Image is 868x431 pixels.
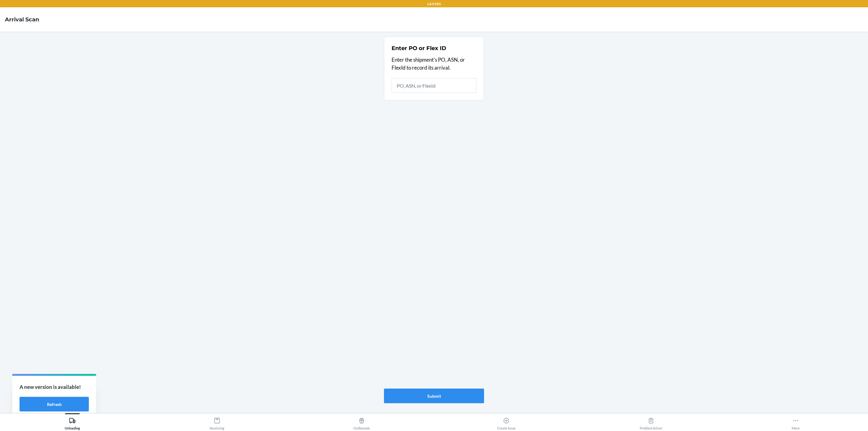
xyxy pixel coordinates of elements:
input: PO, ASN, or FlexId [392,78,476,93]
div: Receiving [210,415,224,430]
div: Create Issue [497,415,515,430]
button: Submit [384,389,484,403]
div: Outbounds [353,415,370,430]
div: More [792,415,800,430]
div: Problem Solver [640,415,662,430]
button: Receiving [145,413,289,430]
button: Create Issue [434,413,579,430]
h4: Arrival Scan [5,16,39,24]
h2: Enter PO or Flex ID [392,44,446,52]
p: Enter the shipment's PO, ASN, or FlexId to record its arrival. [392,56,476,71]
button: Refresh [20,397,89,411]
p: A new version is available! [20,383,89,391]
button: Problem Solver [579,413,723,430]
button: More [723,413,868,430]
p: LAX1RS [427,1,441,7]
button: Outbounds [289,413,434,430]
div: Unloading [65,415,80,430]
